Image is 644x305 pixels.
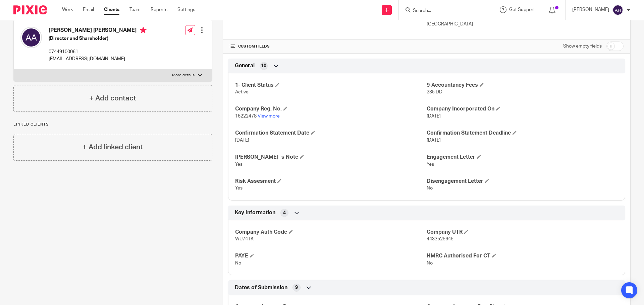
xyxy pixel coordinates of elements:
[13,5,47,14] img: Pixie
[235,178,427,185] h4: Risk Assesment
[572,6,609,13] p: [PERSON_NAME]
[427,229,618,236] h4: Company UTR
[261,63,266,69] span: 10
[258,114,280,119] a: View more
[235,105,427,112] h4: Company Reg. No.
[427,186,433,190] span: No
[563,43,602,50] label: Show empty fields
[427,21,624,27] p: [GEOGRAPHIC_DATA]
[427,82,618,89] h4: 9-Accountancy Fees
[427,154,618,161] h4: Engagement Letter
[235,237,254,241] span: WU74TK
[49,35,147,42] h5: (Director and Shareholder)
[49,49,147,55] p: 07449100061
[20,27,42,48] img: svg%3E
[412,8,473,14] input: Search
[283,210,286,216] span: 4
[49,56,147,62] p: [EMAIL_ADDRESS][DOMAIN_NAME]
[235,209,275,216] span: Key Information
[140,27,147,33] i: Primary
[151,6,167,13] a: Reports
[509,7,535,12] span: Get Support
[612,5,623,15] img: svg%3E
[230,44,427,49] h4: CUSTOM FIELDS
[235,186,243,190] span: Yes
[427,90,442,94] span: 235 DD
[235,130,427,137] h4: Confirmation Statement Date
[295,284,298,291] span: 9
[235,154,427,161] h4: [PERSON_NAME]`s Note
[235,138,249,143] span: [DATE]
[104,6,119,13] a: Clients
[427,162,434,167] span: Yes
[172,73,195,78] p: More details
[427,178,618,185] h4: Disengagement Letter
[427,114,441,119] span: [DATE]
[427,130,618,137] h4: Confirmation Statement Deadline
[235,284,287,291] span: Dates of Submission
[177,6,195,13] a: Settings
[235,90,249,94] span: Active
[83,6,94,13] a: Email
[62,6,73,13] a: Work
[235,114,257,119] span: 16222478
[427,252,618,259] h4: HMRC Authorised For CT
[427,261,433,265] span: No
[235,261,241,265] span: No
[83,142,143,152] h4: + Add linked client
[89,93,136,103] h4: + Add contact
[129,6,141,13] a: Team
[235,82,427,89] h4: 1- Client Status
[235,252,427,259] h4: PAYE
[49,27,147,35] h4: [PERSON_NAME] [PERSON_NAME]
[427,138,441,143] span: [DATE]
[235,62,255,69] span: General
[427,105,618,112] h4: Company Incorporated On
[235,162,243,167] span: Yes
[13,122,212,127] p: Linked clients
[427,237,453,241] span: 4433525645
[235,229,427,236] h4: Company Auth Code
